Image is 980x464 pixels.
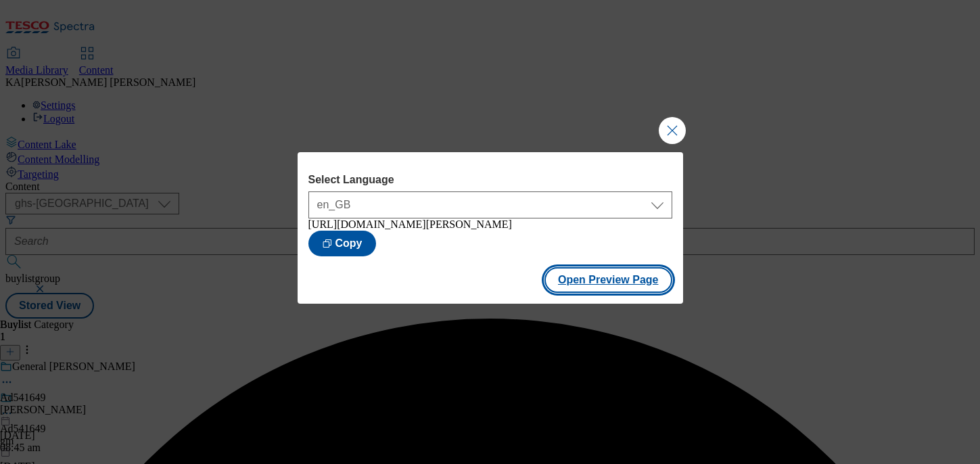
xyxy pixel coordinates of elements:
div: Modal [298,152,683,304]
button: Close Modal [659,117,686,144]
button: Open Preview Page [544,267,672,293]
button: Copy [308,231,376,256]
label: Select Language [308,174,672,186]
div: [URL][DOMAIN_NAME][PERSON_NAME] [308,218,672,231]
